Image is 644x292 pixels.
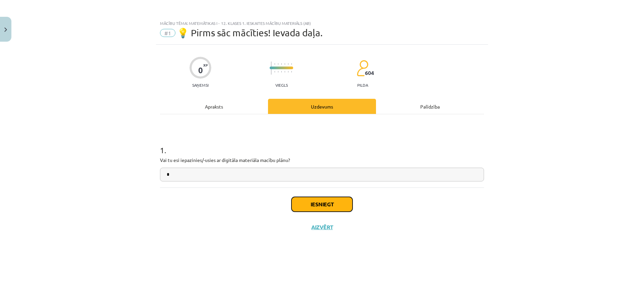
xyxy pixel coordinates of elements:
[198,66,203,75] div: 0
[274,71,275,73] img: icon-short-line-57e1e144782c952c97e751825c79c345078a6d821885a25fce030b3d8c18986b.svg
[160,157,484,164] p: Vai tu esi iepazinies/-usies ar digitāla materiāla macību plānu?
[160,99,268,114] div: Apraksts
[357,60,368,77] img: students-c634bb4e5e11cddfef0936a35e636f08e4e9abd3cc4e673bd6f9a4125e45ecb1.svg
[288,71,288,73] img: icon-short-line-57e1e144782c952c97e751825c79c345078a6d821885a25fce030b3d8c18986b.svg
[284,71,285,73] img: icon-short-line-57e1e144782c952c97e751825c79c345078a6d821885a25fce030b3d8c18986b.svg
[274,63,275,65] img: icon-short-line-57e1e144782c952c97e751825c79c345078a6d821885a25fce030b3d8c18986b.svg
[160,134,484,155] h1: 1 .
[365,70,374,76] span: 604
[357,83,368,87] p: pilda
[291,71,292,73] img: icon-short-line-57e1e144782c952c97e751825c79c345078a6d821885a25fce030b3d8c18986b.svg
[203,63,208,67] span: XP
[275,83,288,87] p: Viegls
[160,21,484,26] div: Mācību tēma: Matemātikas i - 12. klases 1. ieskaites mācību materiāls (ab)
[177,27,323,38] span: 💡 Pirms sāc mācīties! Ievada daļa.
[278,71,278,73] img: icon-short-line-57e1e144782c952c97e751825c79c345078a6d821885a25fce030b3d8c18986b.svg
[284,63,285,65] img: icon-short-line-57e1e144782c952c97e751825c79c345078a6d821885a25fce030b3d8c18986b.svg
[278,63,278,65] img: icon-short-line-57e1e144782c952c97e751825c79c345078a6d821885a25fce030b3d8c18986b.svg
[4,28,7,32] img: icon-close-lesson-0947bae3869378f0d4975bcd49f059093ad1ed9edebbc8119c70593378902aed.svg
[309,224,335,231] button: Aizvērt
[291,197,353,212] button: Iesniegt
[291,63,292,65] img: icon-short-line-57e1e144782c952c97e751825c79c345078a6d821885a25fce030b3d8c18986b.svg
[190,83,211,87] p: Saņemsi
[160,29,175,37] span: #1
[288,63,288,65] img: icon-short-line-57e1e144782c952c97e751825c79c345078a6d821885a25fce030b3d8c18986b.svg
[268,99,376,114] div: Uzdevums
[376,99,484,114] div: Palīdzība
